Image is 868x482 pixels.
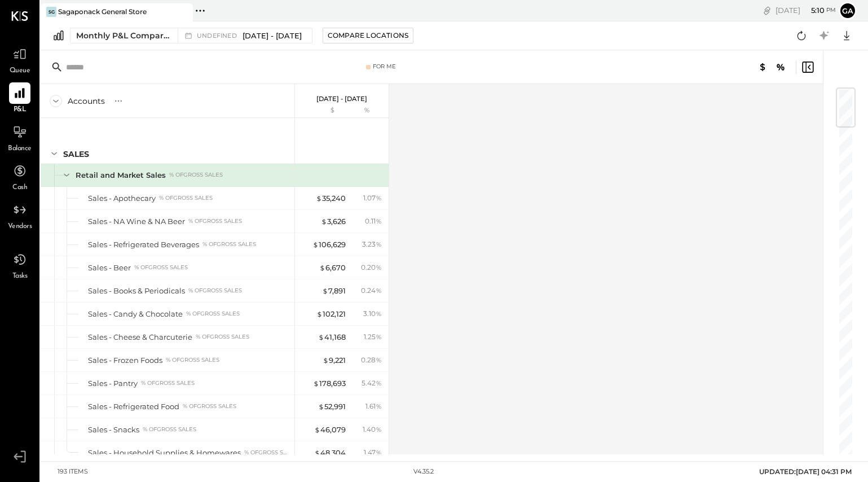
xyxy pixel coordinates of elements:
div: % [349,106,385,115]
div: Sales - NA Wine & NA Beer [88,216,185,227]
div: Sales - Household Supplies & Homewares [88,448,241,458]
a: Tasks [1,249,39,282]
span: $ [322,286,328,295]
div: 41,168 [318,332,346,343]
span: % [376,448,382,457]
span: % [376,239,382,248]
span: % [376,332,382,341]
div: Sales - Books & Periodicals [88,286,185,296]
div: Sales - Frozen Foods [88,355,162,366]
div: 3.23 [362,239,382,249]
div: 3.10 [363,309,382,319]
div: Retail and Market Sales [76,170,166,181]
span: P&L [14,105,27,115]
span: % [376,216,382,225]
div: Sales - Candy & Chocolate [88,309,183,319]
div: % of GROSS SALES [143,426,196,433]
span: Balance [8,144,32,154]
div: Sales - Refrigerated Food [88,401,179,412]
div: 0.24 [361,286,382,296]
div: 6,670 [319,262,346,273]
div: 9,221 [323,355,346,366]
div: Sales - Pantry [88,378,138,389]
div: % of GROSS SALES [134,264,188,271]
span: % [376,378,382,387]
div: Sales - Refrigerated Beverages [88,239,199,250]
div: % of GROSS SALES [202,240,256,248]
span: $ [318,332,324,341]
div: v 4.35.2 [413,467,434,476]
a: Balance [1,121,39,154]
div: SG [46,7,56,17]
div: % of GROSS SALES [159,194,213,202]
span: $ [319,263,325,272]
div: Sales - Snacks [88,424,139,435]
span: $ [314,425,320,434]
div: $ [301,106,346,115]
a: Queue [1,43,39,76]
span: % [376,309,382,318]
div: Sales - Cheese & Charcuterie [88,332,192,343]
span: % [376,355,382,364]
div: % of GROSS SALES [188,217,242,225]
div: 178,693 [313,378,346,389]
button: Monthly P&L Comparison undefined[DATE] - [DATE] [70,28,312,43]
span: Cash [12,183,27,193]
div: 1.47 [364,448,382,458]
div: Monthly P&L Comparison [76,30,171,41]
div: 46,079 [314,424,346,435]
div: % of GROSS SALES [183,402,236,410]
span: $ [316,194,322,203]
span: $ [323,356,329,365]
span: % [376,286,382,295]
div: % of GROSS SALES [244,449,290,457]
div: Accounts [68,95,105,107]
span: Tasks [12,271,28,282]
div: 48,304 [314,448,346,458]
button: Compare Locations [323,28,413,43]
div: 0.20 [361,262,382,273]
span: % [376,193,382,202]
div: 193 items [58,467,88,476]
span: undefined [197,33,240,39]
div: [DATE] [776,5,836,16]
span: $ [313,379,319,388]
span: % [376,262,382,271]
div: 102,121 [316,309,346,319]
div: 1.07 [363,193,382,203]
div: SALES [63,148,89,160]
a: P&L [1,82,39,115]
div: 106,629 [312,239,346,250]
div: 0.28 [361,355,382,365]
div: 1.40 [363,424,382,435]
div: % of GROSS SALES [196,333,249,341]
div: % of GROSS SALES [169,171,223,179]
div: Sales - Beer [88,262,131,273]
span: $ [314,448,320,457]
div: copy link [761,5,773,16]
a: Vendors [1,199,39,232]
div: 3,626 [321,216,346,227]
div: % of GROSS SALES [141,379,195,387]
span: $ [318,402,324,411]
div: 0.11 [365,216,382,226]
div: 1.25 [364,332,382,342]
span: $ [321,217,327,226]
span: $ [316,309,323,318]
a: Cash [1,160,39,193]
span: Vendors [8,222,32,232]
span: [DATE] - [DATE] [243,30,302,41]
div: 7,891 [322,286,346,296]
div: % of GROSS SALES [166,356,219,364]
span: UPDATED: [DATE] 04:31 PM [759,467,852,476]
div: For Me [373,63,396,71]
div: Sales - Apothecary [88,193,156,204]
span: $ [312,240,319,249]
span: % [376,424,382,433]
div: Sagaponack General Store [58,7,147,16]
span: Queue [10,66,30,76]
button: ga [839,2,857,20]
span: % [376,401,382,410]
div: Compare Locations [328,30,408,40]
div: 1.61 [365,401,382,411]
